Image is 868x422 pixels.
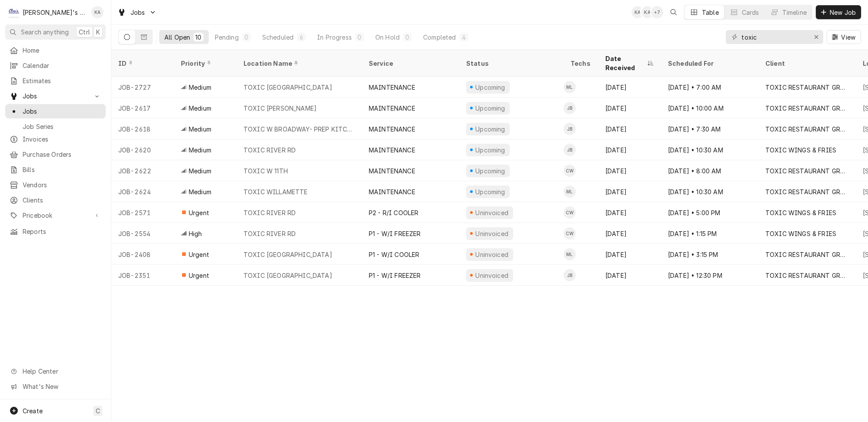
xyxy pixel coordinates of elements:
span: Urgent [189,250,209,259]
span: Urgent [189,208,209,217]
div: [DATE] • 10:30 AM [661,139,758,160]
div: JOB-2617 [111,98,174,118]
div: Korey Austin's Avatar [631,6,644,18]
div: Upcoming [474,125,507,134]
div: MAINTENANCE [369,187,415,196]
div: Mikah Levitt-Freimuth's Avatar [564,248,576,260]
div: Priority [181,59,228,68]
a: Home [5,43,106,57]
div: 0 [357,33,362,42]
span: Create [23,407,43,415]
div: Joey Brabb's Avatar [564,102,576,114]
a: Job Series [5,119,106,134]
div: C [8,6,20,18]
div: [DATE] [598,77,661,98]
div: [DATE] • 3:15 PM [661,244,758,265]
button: Open search [667,5,681,19]
span: Medium [189,187,211,196]
div: TOXIC WILLAMETTE [244,187,308,196]
div: [DATE] [598,98,661,118]
a: Go to Pricebook [5,208,106,223]
span: C [96,406,100,415]
div: JB [564,144,576,156]
span: New Job [828,8,858,17]
span: Medium [189,166,211,176]
div: Joey Brabb's Avatar [564,123,576,135]
div: TOXIC RESTAURANT GROUP, LLC. [765,125,849,134]
a: Clients [5,193,106,207]
div: Service [369,59,451,68]
div: [DATE] • 12:30 PM [661,265,758,286]
div: CW [564,165,576,177]
span: Search anything [21,27,69,37]
a: Bills [5,162,106,177]
span: K [96,27,100,37]
div: JOB-2620 [111,139,174,160]
span: Reports [23,227,101,236]
div: MAINTENANCE [369,104,415,113]
div: TOXIC RIVER RD [244,229,296,238]
div: JOB-2554 [111,223,174,244]
div: ML [564,248,576,260]
div: [DATE] [598,181,661,202]
span: Estimates [23,76,101,85]
div: JOB-2571 [111,202,174,223]
div: MAINTENANCE [369,166,415,176]
div: Upcoming [474,145,507,155]
span: Jobs [130,8,145,17]
div: CW [564,227,576,240]
a: Go to Jobs [114,5,160,20]
span: Ctrl [79,27,90,37]
div: Techs [571,59,591,68]
div: P2 - R/I COOLER [369,208,418,217]
div: Timeline [782,8,807,17]
div: All Open [164,33,190,42]
span: Medium [189,125,211,134]
span: Clients [23,196,101,205]
div: Cameron Ward's Avatar [564,165,576,177]
div: [DATE] • 5:00 PM [661,202,758,223]
div: [DATE] • 10:00 AM [661,98,758,118]
div: TOXIC RESTAURANT GROUP, LLC. [765,104,849,113]
div: Table [702,8,719,17]
div: Mikah Levitt-Freimuth's Avatar [564,186,576,198]
div: JOB-2622 [111,160,174,181]
div: Cameron Ward's Avatar [564,206,576,219]
div: Clay's Refrigeration's Avatar [8,6,20,18]
div: KA [91,6,103,18]
span: Jobs [23,91,88,101]
div: TOXIC WINGS & FRIES [765,208,836,217]
div: 0 [405,33,410,42]
span: Medium [189,83,211,92]
a: Jobs [5,104,106,118]
div: [DATE] • 7:30 AM [661,118,758,139]
div: Upcoming [474,83,507,92]
div: Joey Brabb's Avatar [564,144,576,156]
div: [DATE] [598,244,661,265]
div: 4 [461,33,467,42]
div: CW [564,206,576,219]
div: TOXIC W BROADWAY- PREP KITCHEN [244,125,355,134]
div: 0 [244,33,249,42]
a: Invoices [5,132,106,146]
div: TOXIC RESTAURANT GROUP, LLC. [765,187,849,196]
span: Calendar [23,61,101,70]
div: P1 - W/I FREEZER [369,271,421,280]
span: Jobs [23,107,101,116]
div: JOB-2618 [111,118,174,139]
div: On Hold [375,33,400,42]
a: Calendar [5,58,106,73]
div: [DATE] [598,139,661,160]
div: TOXIC [GEOGRAPHIC_DATA] [244,271,332,280]
div: [DATE] [598,160,661,181]
div: [DATE] [598,202,661,223]
div: JB [564,102,576,114]
div: JOB-2408 [111,244,174,265]
div: JB [564,123,576,135]
div: Cards [742,8,759,17]
div: MAINTENANCE [369,125,415,134]
div: JB [564,269,576,281]
div: 6 [299,33,304,42]
span: Vendors [23,180,101,189]
div: TOXIC RESTAURANT GROUP, LLC. [765,250,849,259]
